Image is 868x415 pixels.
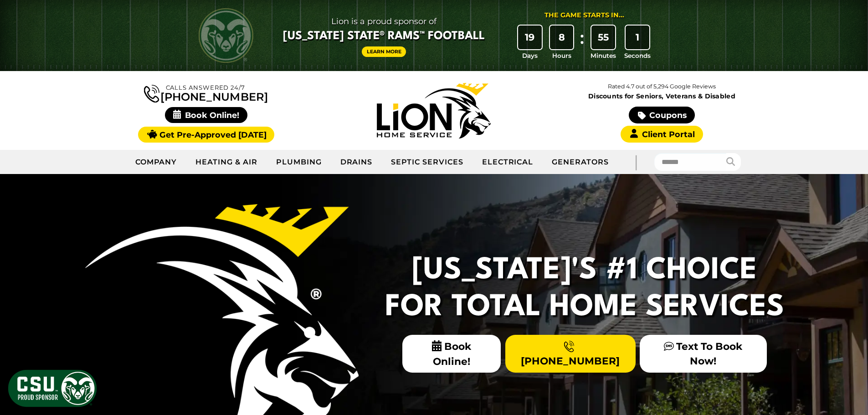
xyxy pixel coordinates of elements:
[548,82,776,92] p: Rated 4.7 out of 5,294 Google Reviews
[362,46,406,57] a: Learn More
[402,335,501,373] span: Book Online!
[624,51,651,60] span: Seconds
[283,29,485,44] span: [US_STATE] State® Rams™ Football
[473,151,543,174] a: Electrical
[331,151,382,174] a: Drains
[621,126,703,143] a: Client Portal
[577,26,586,61] div: :
[544,10,624,20] div: The Game Starts in...
[186,151,267,174] a: Heating & Air
[550,26,574,49] div: 8
[552,51,571,60] span: Hours
[267,151,331,174] a: Plumbing
[199,8,253,63] img: CSU Rams logo
[522,51,538,60] span: Days
[640,335,766,372] a: Text To Book Now!
[283,14,485,29] span: Lion is a proud sponsor of
[165,107,247,123] span: Book Online!
[550,93,774,99] span: Discounts for Seniors, Veterans & Disabled
[126,151,187,174] a: Company
[505,335,636,372] a: [PHONE_NUMBER]
[629,107,694,123] a: Coupons
[591,51,616,60] span: Minutes
[591,26,615,49] div: 55
[380,252,790,326] h2: [US_STATE]'s #1 Choice For Total Home Services
[144,83,268,102] a: [PHONE_NUMBER]
[543,151,618,174] a: Generators
[618,150,654,174] div: |
[626,26,649,49] div: 1
[7,369,98,408] img: CSU Sponsor Badge
[382,151,473,174] a: Septic Services
[377,83,491,138] img: Lion Home Service
[138,127,274,143] a: Get Pre-Approved [DATE]
[518,26,542,49] div: 19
